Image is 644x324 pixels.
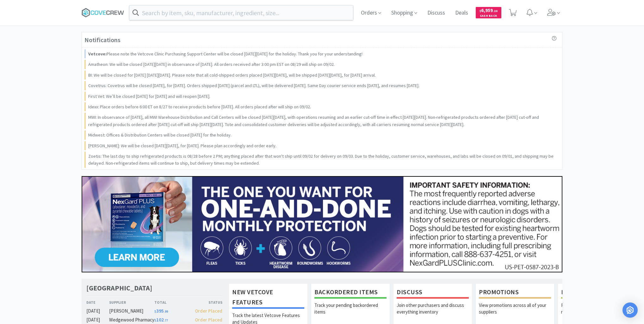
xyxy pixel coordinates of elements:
a: Deals [453,10,471,16]
p: MWI: In observance of [DATE], all MWI Warehouse Distribution and Call Centers will be closed [DAT... [88,114,557,128]
span: $ [154,318,156,322]
div: Status [188,299,222,305]
div: Wedgewood Pharmacy [109,316,154,324]
span: . 99 [164,309,168,314]
div: Date [86,299,109,305]
h1: Free Samples [561,287,633,299]
p: Midwest: Offices & Distribution Centers will be closed [DATE] for the holiday. [88,131,232,138]
p: Zoetis: The last day to ship refrigerated products is 08/28 before 2 PM; anything placed after th... [88,153,557,167]
div: Open Intercom Messenger [622,302,638,318]
span: Cash Back [480,14,498,18]
img: 24562ba5414042f391a945fa418716b7_350.jpg [82,176,562,272]
div: [PERSON_NAME] [109,307,154,315]
a: $6,959.20Cash Back [476,4,501,21]
span: 102 [154,317,168,323]
div: Total [154,299,189,305]
span: 6,959 [480,7,498,13]
span: Order Placed [195,317,222,323]
span: Order Placed [195,308,222,314]
h1: Discuss [397,287,469,299]
p: Covetrus: Covetrus will be closed [DATE], for [DATE]. Orders shipped [DATE] (parcel and LTL), wil... [88,82,419,89]
div: [DATE] [86,307,109,315]
p: Please note the Vetcove Clinic Purchasing Support Center will be closed [DATE][DATE] for the holi... [88,50,362,57]
strong: Vetcove: [88,51,107,57]
span: 395 [154,308,168,314]
span: . 77 [164,318,168,322]
p: Idexx: Place orders before 6:00 ET on 8/27 to receive products before [DATE]. All orders placed a... [88,103,311,110]
p: Amatheon: We will be closed [DATE][DATE] in observance of [DATE]. All orders received after 3:00 ... [88,61,335,68]
h1: Backordered Items [314,287,387,299]
a: [DATE][PERSON_NAME]$395.99Order Placed [86,307,222,315]
div: [DATE] [86,316,109,324]
h1: [GEOGRAPHIC_DATA] [86,283,152,293]
div: Supplier [109,299,154,305]
span: . 20 [493,9,498,13]
h3: Notifications [84,35,121,45]
p: First Vet: We’ll be closed [DATE] for [DATE] and will reopen [DATE]. [88,93,210,100]
p: BI: We will be closed for [DATE] [DATE][DATE]. Please note that all cold-shipped orders placed [D... [88,72,376,79]
h1: Promotions [479,287,551,299]
p: [PERSON_NAME]: We will be closed [DATE][DATE], for [DATE]. Please plan accordingly and order early. [88,142,276,149]
p: Track your pending backordered items [314,302,387,324]
h1: New Vetcove Features [232,287,304,309]
input: Search by item, sku, manufacturer, ingredient, size... [129,5,353,20]
p: Join other purchasers and discuss everything inventory [397,302,469,324]
p: View promotions across all of your suppliers [479,302,551,324]
a: Discuss [425,10,448,16]
a: [DATE]Wedgewood Pharmacy$102.77Order Placed [86,316,222,324]
span: $ [480,9,481,13]
span: $ [154,309,156,314]
p: Request free samples on the newest veterinary products [561,302,633,324]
